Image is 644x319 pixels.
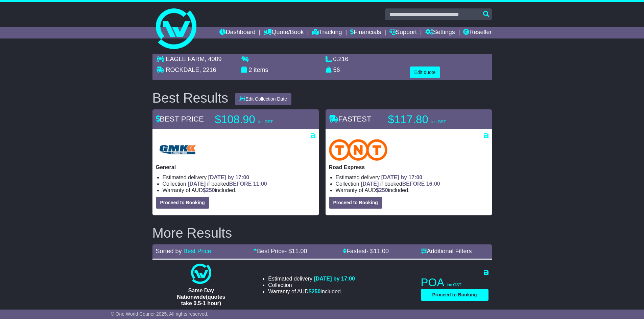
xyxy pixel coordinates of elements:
[254,67,268,73] span: items
[111,311,209,317] span: © One World Courier 2025. All rights reserved.
[381,175,423,180] span: [DATE] by 17:00
[163,181,315,187] li: Collection
[376,187,388,193] span: $
[249,67,252,73] span: 2
[268,282,355,288] li: Collection
[156,164,315,170] p: General
[268,275,355,282] li: Estimated delivery
[379,187,388,193] span: 250
[152,225,492,240] h2: More Results
[253,248,307,255] a: Best Price- $11.00
[336,174,488,181] li: Estimated delivery
[208,175,249,180] span: [DATE] by 17:00
[235,93,291,105] button: Edit Collection Date
[421,248,472,255] a: Additional Filters
[191,264,211,284] img: One World Courier: Same Day Nationwide(quotes take 0.5-1 hour)
[389,27,417,38] a: Support
[447,283,461,287] span: inc GST
[156,139,199,161] img: GMK Logistics: General
[156,248,182,255] span: Sorted by
[203,187,215,193] span: $
[264,27,304,38] a: Quote/Book
[333,56,349,62] span: 0.216
[374,248,389,255] span: 11.00
[229,181,252,187] span: BEFORE
[361,181,379,187] span: [DATE]
[463,27,492,38] a: Reseller
[177,288,225,306] span: Same Day Nationwide(quotes take 0.5-1 hour)
[312,27,342,38] a: Tracking
[184,248,211,255] a: Best Price
[431,119,446,124] span: inc GST
[149,90,232,105] div: Best Results
[188,181,267,187] span: if booked
[421,289,488,301] button: Proceed to Booking
[410,67,440,78] button: Edit quote
[199,67,216,73] span: , 2216
[366,248,389,255] span: - $
[343,248,389,255] a: Fastest- $11.00
[268,288,355,295] li: Warranty of AUD included.
[163,174,315,181] li: Estimated delivery
[285,248,307,255] span: - $
[215,113,300,126] p: $108.90
[163,187,315,193] li: Warranty of AUD included.
[309,289,321,294] span: $
[333,67,340,73] span: 56
[156,115,204,123] span: BEST PRICE
[166,67,199,73] span: ROCKDALE
[336,181,488,187] li: Collection
[425,27,455,38] a: Settings
[292,248,307,255] span: 11.00
[258,119,273,124] span: inc GST
[205,56,222,62] span: , 4009
[361,181,440,187] span: if booked
[156,197,209,209] button: Proceed to Booking
[388,113,473,126] p: $117.80
[350,27,381,38] a: Financials
[314,276,355,282] span: [DATE] by 17:00
[329,197,382,209] button: Proceed to Booking
[426,181,440,187] span: 16:00
[329,115,372,123] span: FASTEST
[166,56,205,62] span: EAGLE FARM
[329,164,488,170] p: Road Express
[253,181,267,187] span: 11:00
[421,276,488,289] p: POA
[219,27,256,38] a: Dashboard
[329,139,388,161] img: TNT Domestic: Road Express
[336,187,488,193] li: Warranty of AUD included.
[312,289,321,294] span: 250
[402,181,425,187] span: BEFORE
[188,181,206,187] span: [DATE]
[206,187,215,193] span: 250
